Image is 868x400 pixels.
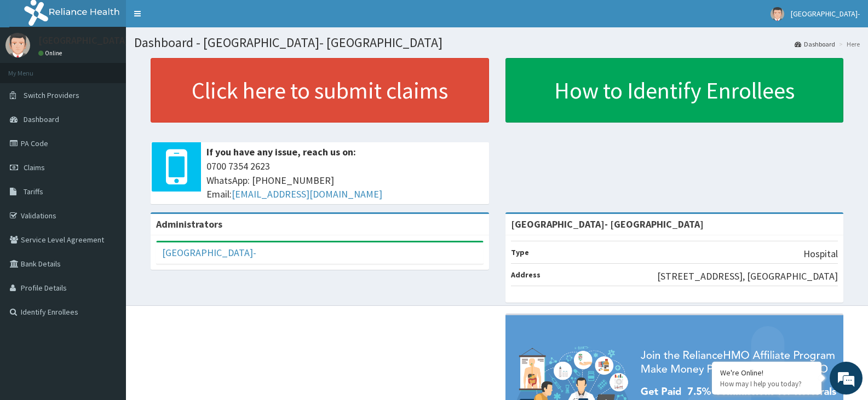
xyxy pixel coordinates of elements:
[232,188,382,200] a: [EMAIL_ADDRESS][DOMAIN_NAME]
[38,49,65,57] a: Online
[38,36,132,45] p: [GEOGRAPHIC_DATA]-
[162,246,256,259] a: [GEOGRAPHIC_DATA]-
[771,7,784,21] img: User Image
[836,39,860,49] li: Here
[803,247,838,261] p: Hospital
[206,159,484,201] span: 0700 7354 2623 WhatsApp: [PHONE_NUMBER] Email:
[24,90,79,100] span: Switch Providers
[134,36,860,50] h1: Dashboard - [GEOGRAPHIC_DATA]- [GEOGRAPHIC_DATA]
[511,247,529,257] b: Type
[511,218,704,230] strong: [GEOGRAPHIC_DATA]- [GEOGRAPHIC_DATA]
[511,270,541,280] b: Address
[795,39,835,49] a: Dashboard
[791,9,860,19] span: [GEOGRAPHIC_DATA]-
[657,269,838,283] p: [STREET_ADDRESS], [GEOGRAPHIC_DATA]
[156,218,222,230] b: Administrators
[24,187,43,196] span: Tariffs
[720,368,813,378] div: We're Online!
[24,163,45,172] span: Claims
[206,146,356,158] b: If you have any issue, reach us on:
[505,58,844,123] a: How to Identify Enrollees
[24,114,59,124] span: Dashboard
[151,58,489,123] a: Click here to submit claims
[720,379,813,389] p: How may I help you today?
[5,33,30,57] img: User Image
